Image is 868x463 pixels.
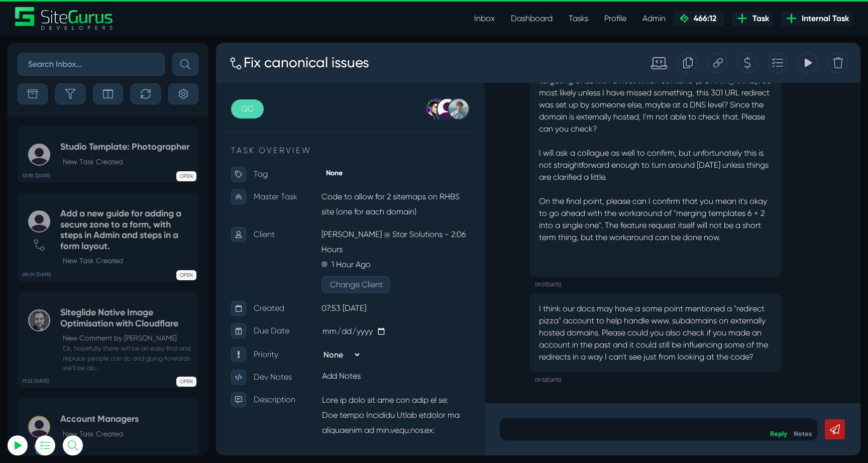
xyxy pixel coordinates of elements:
span: Task [748,13,769,25]
input: Search Inbox... [18,53,165,76]
a: 17:22 [DATE] Siteglide Native Image Optimisation with CloudflareNew Comment by [PERSON_NAME] Ok, ... [18,292,198,388]
div: Add Notes [103,324,256,342]
a: Dashboard [503,9,561,29]
a: Profile [596,9,634,29]
h5: Account Managers [60,414,139,425]
p: Dev Notes [38,327,105,342]
small: Ok, hopefully there will be an easy find and replace people can do and going forwards we'll be ab... [60,343,193,373]
p: Due Date [38,281,105,296]
span: OPEN [176,171,196,181]
p: Tag [38,124,105,139]
a: 13:58 [DATE] Studio Template: PhotographerNew Task Created OPEN [18,126,198,183]
p: Master Task [38,147,105,162]
p: Code to allow for 2 sitemaps on RHBS site (one for each domain) [105,147,254,177]
p: I think our docs may have a some point mentioned a "redirect pizza" account to help handle www. s... [323,260,556,320]
small: 09:27[DATE] [319,234,345,250]
p: 1 Hour Ago [116,214,155,229]
div: Copy this Task URL [491,10,511,30]
p: New Task Created [63,429,139,439]
div: Delete Task [612,10,632,30]
div: Standard [425,12,451,28]
div: Add to Task Drawer [552,10,572,30]
a: QC [15,57,48,76]
span: OPEN [176,377,196,387]
div: View Tracking Items [582,10,602,30]
span: 466:12 [690,14,716,23]
span: Internal Task [798,13,849,25]
p: New Task Created [63,157,189,167]
div: Duplicate this Task [461,10,481,30]
a: Notes [578,387,596,395]
p: Description [38,350,105,365]
p: New Task Created [63,256,193,266]
button: Log In [33,177,143,198]
span: OPEN [176,270,196,280]
h3: Fix canonical issues [27,7,154,33]
h5: Studio Template: Photographer [60,142,189,153]
p: [PERSON_NAME] @ Star Solutions - 2:06 Hours [105,184,254,214]
b: 13:58 [DATE] [22,172,50,180]
button: Change Client [105,234,174,251]
a: Tasks [561,9,596,29]
a: 08:01 [DATE] Add a new guide for adding a secure zone to a form, with steps in Admin and steps in... [18,193,198,282]
a: Reply [554,387,571,395]
b: 17:22 [DATE] [22,378,49,385]
p: New Comment by [PERSON_NAME] [63,333,193,343]
p: Created [38,258,105,273]
a: 466:12 [674,11,724,26]
input: Email [33,118,143,140]
p: Client [38,184,105,199]
img: Sitegurus Logo [15,7,114,30]
span: None [105,125,131,136]
a: Task [732,11,773,26]
div: Create a Quote [521,10,541,30]
small: 09:32[DATE] [319,329,345,345]
a: Inbox [466,9,503,29]
a: SiteGurus [15,7,114,30]
a: Admin [634,9,674,29]
p: 07:53 [DATE] [105,258,254,273]
b: 08:01 [DATE] [22,271,51,279]
h5: Siteglide Native Image Optimisation with Cloudflare [60,307,193,329]
h5: Add a new guide for adding a secure zone to a form, with steps in Admin and steps in a form layout. [60,208,193,252]
p: Priority [38,304,105,319]
p: TASK OVERVIEW [15,102,254,114]
a: Internal Task [781,11,853,26]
